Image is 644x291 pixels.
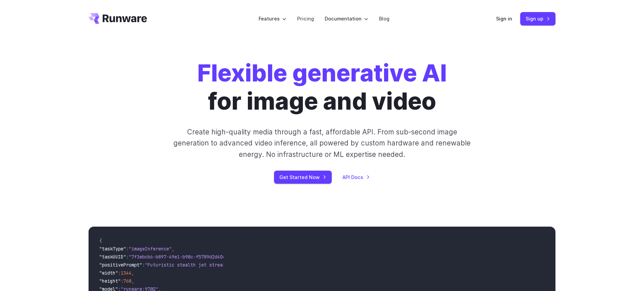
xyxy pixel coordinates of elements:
[379,15,389,22] a: Blog
[142,262,145,268] span: :
[123,278,131,284] span: 768
[129,254,231,260] span: "7f3ebcb6-b897-49e1-b98c-f5789d2d40d7"
[145,262,389,268] span: "Futuristic stealth jet streaking through a neon-lit cityscape with glowing purple exhaust"
[99,246,126,252] span: "taskType"
[118,270,121,276] span: :
[99,270,118,276] span: "width"
[297,15,314,22] a: Pricing
[325,15,368,22] label: Documentation
[274,171,332,184] a: Get Started Now
[173,126,472,160] p: Create high-quality media through a fast, affordable API. From sub-second image generation to adv...
[99,238,102,244] span: {
[131,278,134,284] span: ,
[99,262,142,268] span: "positivePrompt"
[129,246,172,252] span: "imageInference"
[99,254,126,260] span: "taskUUID"
[172,246,174,252] span: ,
[496,15,512,22] a: Sign in
[131,270,134,276] span: ,
[99,278,121,284] span: "height"
[121,278,123,284] span: :
[197,59,447,116] h1: for image and video
[259,15,286,22] label: Features
[342,173,370,181] a: API Docs
[126,246,129,252] span: :
[197,59,447,87] strong: Flexible generative AI
[126,254,129,260] span: :
[520,12,555,25] a: Sign up
[121,270,131,276] span: 1344
[89,13,147,24] a: Go to /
